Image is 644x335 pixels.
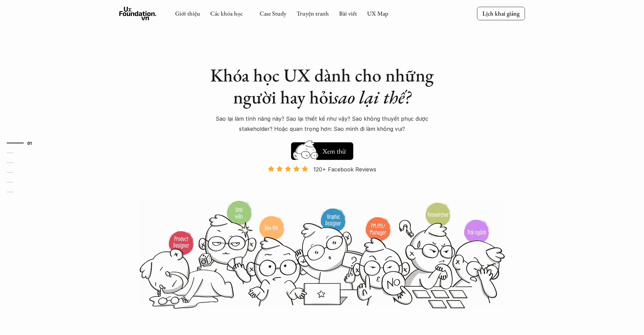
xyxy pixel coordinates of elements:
em: sao lại thế? [333,85,411,109]
a: Giới thiệu [175,9,200,17]
p: Lịch khai giảng [482,9,520,17]
a: 01 [7,139,39,147]
a: Các khóa học [210,9,243,17]
h1: Khóa học UX dành cho những người hay hỏi [204,64,440,108]
p: Sao lại làm tính năng này? Sao lại thiết kế như vậy? Sao không thuyết phục được stakeholder? Hoặc... [204,114,440,134]
strong: 01 [27,141,32,145]
a: 120+ Facebook Reviews [262,165,382,199]
a: Truyện tranh [296,9,329,17]
a: Lịch khai giảng [477,7,525,20]
p: 120+ Facebook Reviews [313,164,376,174]
a: Xem thử [291,139,353,160]
a: UX Map [367,9,388,17]
h5: Xem thử [321,146,347,156]
a: Bài viết [339,9,357,17]
a: Case Study [260,9,286,17]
